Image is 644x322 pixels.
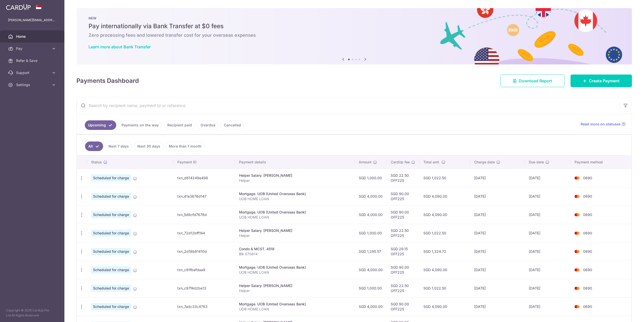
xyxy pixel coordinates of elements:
td: SGD 4,090.00 [419,297,470,316]
div: Condo & MCST. 4518 [239,246,350,252]
td: [DATE] [470,169,525,187]
span: Scheduled for charge [91,266,131,273]
a: Read more on statuses [581,122,626,127]
p: UOB HOME LOAN [239,307,350,312]
td: [DATE] [525,169,571,187]
td: SGD 4,090.00 [419,187,470,205]
span: Scheduled for charge [91,193,131,200]
td: SGD 1,000.00 [355,169,387,187]
span: Download Report [519,78,552,84]
td: txn_c97f4d2be13 [173,279,235,297]
span: Scheduled for charge [91,230,131,237]
span: 0690 [583,268,592,272]
span: Scheduled for charge [91,303,131,310]
td: [DATE] [525,205,571,224]
a: Download Report [500,75,565,87]
p: [PERSON_NAME][EMAIL_ADDRESS][DOMAIN_NAME] [8,18,56,23]
span: Settings [16,82,49,87]
td: [DATE] [470,297,525,316]
td: [DATE] [470,224,525,242]
span: 0690 [583,249,592,254]
td: txn_7adc33c4783 [173,297,235,316]
td: SGD 22.50 OFF225 [387,224,419,242]
span: Home [16,34,49,39]
div: Helper Salary. [PERSON_NAME] [239,228,350,233]
td: [DATE] [525,187,571,205]
a: Upcoming [85,120,116,130]
td: SGD 1,295.57 [355,242,387,261]
img: Bank Card [572,175,582,181]
a: Cancelled [221,120,244,130]
td: SGD 90.00 OFF225 [387,205,419,224]
p: UOB HOME LOAN [239,215,350,220]
span: Amount [359,160,372,165]
img: Bank transfer banner [76,8,632,64]
a: Learn more about Bank Transfer [89,44,151,49]
p: Blk 070614 [239,252,350,257]
td: txn_d814249e498 [173,169,235,187]
span: 0690 [583,286,592,290]
span: Refer & Save [16,58,49,63]
span: Charge date [474,160,495,165]
img: Bank Card [572,304,582,310]
div: Mortgage. UOB (United Overseas Bank) [239,191,350,196]
p: UOB HOME LOAN [239,270,350,275]
td: SGD 90.00 OFF225 [387,297,419,316]
td: [DATE] [525,279,571,297]
span: Scheduled for charge [91,174,131,182]
h6: Zero processing fees and lowered transfer cost for your overseas expenses [89,32,620,38]
td: txn_5d8cfd7676d [173,205,235,224]
td: SGD 1,000.00 [355,224,387,242]
img: Bank Card [572,248,582,255]
td: SGD 29.15 OFF225 [387,242,419,261]
a: Overdue [197,120,219,130]
span: Total amt. [423,160,440,165]
td: txn_2d18b81410d [173,242,235,261]
td: SGD 4,000.00 [355,205,387,224]
td: [DATE] [470,187,525,205]
td: SGD 4,090.00 [419,205,470,224]
td: SGD 90.00 OFF225 [387,261,419,279]
span: 0690 [583,212,592,217]
span: Read more on statuses [581,122,621,127]
a: Recipient paid [164,120,195,130]
td: SGD 22.50 OFF225 [387,279,419,297]
div: Mortgage. UOB (United Overseas Bank) [239,265,350,270]
th: Payment ID [173,156,235,169]
img: Bank Card [572,230,582,236]
td: SGD 1,324.72 [419,242,470,261]
p: Helper [239,178,350,183]
span: 0690 [583,231,592,235]
div: Helper Salary. [PERSON_NAME] [239,173,350,178]
a: Payments on the way [118,120,162,130]
td: [DATE] [525,261,571,279]
p: UOB HOME LOAN [239,196,350,201]
span: 0690 [583,304,592,309]
span: Pay [16,46,49,51]
td: txn_72d12bff194 [173,224,235,242]
td: SGD 4,000.00 [355,297,387,316]
td: SGD 1,022.50 [419,169,470,187]
span: Support [16,70,49,75]
span: Due date [529,160,544,165]
td: [DATE] [525,224,571,242]
td: SGD 1,022.50 [419,224,470,242]
div: Mortgage. UOB (United Overseas Bank) [239,210,350,215]
td: [DATE] [470,279,525,297]
input: Search by recipient name, payment id or reference [77,97,620,114]
td: [DATE] [470,205,525,224]
div: Mortgage. UOB (United Overseas Bank) [239,302,350,307]
span: Scheduled for charge [91,285,131,292]
img: Bank Card [572,193,582,199]
td: SGD 4,000.00 [355,187,387,205]
a: Next 7 days [105,141,132,151]
a: More than 1 month [166,141,205,151]
h5: Pay internationally via Bank Transfer at $0 fees [89,22,620,30]
td: SGD 1,022.50 [419,279,470,297]
img: Bank Card [572,285,582,291]
h4: Payments Dashboard [76,76,139,85]
td: SGD 22.50 OFF225 [387,169,419,187]
p: Helper [239,288,350,293]
span: Scheduled for charge [91,248,131,255]
td: SGD 4,090.00 [419,261,470,279]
